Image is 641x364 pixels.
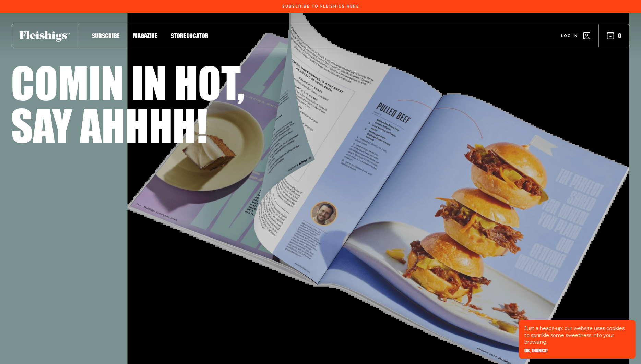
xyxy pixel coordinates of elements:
[524,325,630,345] p: Just a heads-up: our website uses cookies to sprinkle some sweetness into your browsing.
[133,32,157,39] span: Magazine
[607,32,621,39] button: 0
[524,348,548,353] button: OK, THANKS!
[281,4,360,8] a: Subscribe To Fleishigs Here
[11,104,207,146] h1: Say ahhhh!
[561,33,578,38] span: Log in
[171,32,209,39] span: Store locator
[282,4,359,9] span: Subscribe To Fleishigs Here
[133,31,157,40] a: Magazine
[92,31,119,40] a: Subscribe
[561,32,590,39] a: Log in
[92,32,119,39] span: Subscribe
[171,31,209,40] a: Store locator
[11,61,245,104] h1: Comin in hot,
